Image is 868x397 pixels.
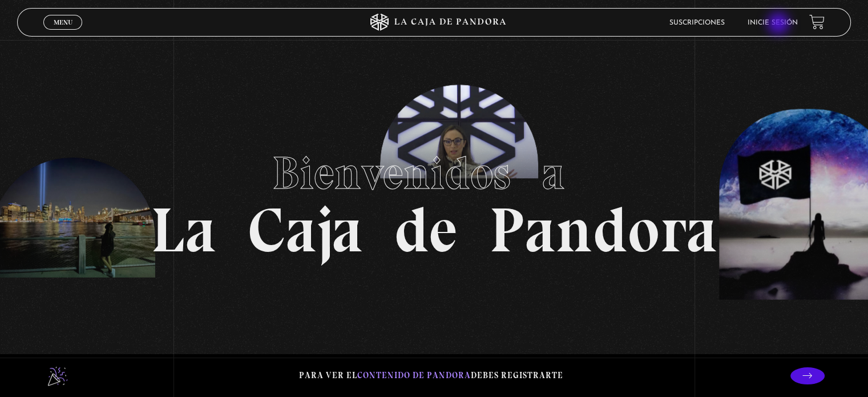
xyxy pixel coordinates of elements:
[357,370,471,380] span: contenido de Pandora
[669,19,725,26] a: Suscripciones
[50,29,76,37] span: Cerrar
[809,14,825,30] a: View your shopping cart
[299,368,563,383] p: Para ver el debes registrarte
[54,19,72,26] span: Menu
[272,146,596,200] span: Bienvenidos a
[151,136,717,262] h1: La Caja de Pandora
[748,19,798,26] a: Inicie sesión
